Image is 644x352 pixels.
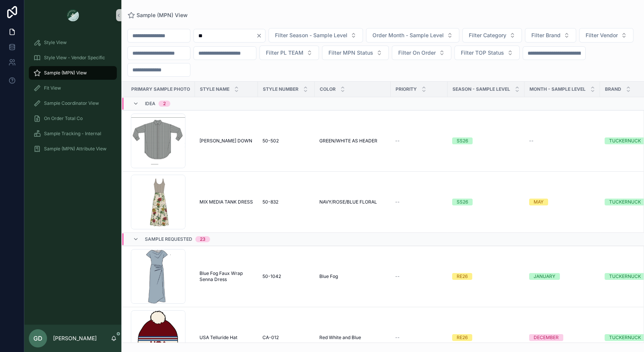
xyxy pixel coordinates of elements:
a: SS26 [452,137,520,144]
span: Style View - Vendor Specific [44,55,105,61]
span: Filter Vendor [586,32,618,39]
span: Filter Category [469,32,506,39]
p: [PERSON_NAME] [53,335,97,342]
span: Sample Tracking - Internal [44,131,101,137]
span: Filter Season - Sample Level [275,32,347,39]
button: Select Button [366,28,459,43]
div: 23 [200,236,206,242]
div: TUCKERNUCK [609,199,641,205]
div: RE26 [457,334,468,341]
a: 50-502 [262,138,310,144]
a: RE26 [452,273,520,280]
span: PRIORITY [396,86,417,92]
span: Blue Fog [319,273,338,279]
span: Sample Coordinator View [44,100,99,106]
a: -- [395,335,443,341]
a: GREEN/WHITE AS HEADER [319,138,386,144]
span: Idea [145,101,156,107]
span: Sample (MPN) Attribute View [44,146,107,152]
a: Sample Tracking - Internal [29,127,117,140]
span: Order Month - Sample Level [372,32,444,39]
span: -- [395,273,400,279]
a: USA Telluride Hat [199,335,253,341]
span: Filter On Order [398,49,436,57]
span: Red White and Blue [319,335,361,341]
div: TUCKERNUCK [609,334,641,341]
a: CA-012 [262,335,310,341]
a: RE26 [452,334,520,341]
span: Filter TOP Status [461,49,504,57]
a: -- [395,199,443,205]
button: Select Button [322,46,389,60]
div: TUCKERNUCK [609,273,641,280]
a: Blue Fog Faux Wrap Senna Dress [199,270,253,283]
span: Sample (MPN) View [137,11,188,19]
span: GREEN/WHITE AS HEADER [319,138,377,144]
span: Style View [44,39,67,46]
span: CA-012 [262,335,279,341]
span: 50-1042 [262,273,281,279]
a: Style View [29,36,117,49]
div: RE26 [457,273,468,280]
span: 50-502 [262,138,279,144]
span: [PERSON_NAME] DOWN [199,138,252,144]
button: Select Button [269,28,363,43]
span: Sample (MPN) View [44,70,87,76]
div: MAY [534,199,543,205]
a: Sample (MPN) View [127,11,188,19]
button: Select Button [462,28,522,43]
a: MAY [529,199,595,205]
div: DECEMBER [534,334,559,341]
a: Style View - Vendor Specific [29,51,117,65]
span: -- [395,199,400,205]
span: Season - Sample Level [452,86,510,92]
a: JANUARY [529,273,595,280]
span: Style Number [263,86,298,92]
span: Style Name [200,86,229,92]
button: Select Button [454,46,520,60]
span: Brand [605,86,621,92]
a: Fit View [29,81,117,95]
span: Filter PL TEAM [266,49,303,57]
button: Select Button [579,28,633,43]
a: DECEMBER [529,334,595,341]
span: -- [529,138,534,144]
a: -- [395,138,443,144]
button: Select Button [259,46,319,60]
span: Filter Brand [531,32,561,39]
span: NAVY/ROSE/BLUE FLORAL [319,199,377,205]
button: Select Button [392,46,451,60]
div: scrollable content [24,30,121,166]
a: 50-832 [262,199,310,205]
a: [PERSON_NAME] DOWN [199,138,253,144]
a: SS26 [452,199,520,205]
span: Color [320,86,336,92]
div: SS26 [457,199,468,205]
img: App logo [67,9,79,21]
div: SS26 [457,137,468,144]
span: USA Telluride Hat [199,335,237,341]
a: Sample Coordinator View [29,96,117,110]
a: Sample (MPN) View [29,66,117,80]
span: Fit View [44,85,61,91]
a: Sample (MPN) Attribute View [29,142,117,156]
a: -- [529,138,595,144]
div: JANUARY [534,273,555,280]
div: TUCKERNUCK [609,137,641,144]
button: Select Button [525,28,576,43]
button: Clear [256,33,265,39]
a: MIX MEDIA TANK DRESS [199,199,253,205]
span: 50-832 [262,199,278,205]
span: Sample Requested [145,236,192,242]
span: -- [395,335,400,341]
a: 50-1042 [262,273,310,279]
a: Blue Fog [319,273,386,279]
a: Red White and Blue [319,335,386,341]
span: PRIMARY SAMPLE PHOTO [131,86,190,92]
span: GD [33,334,42,343]
span: Filter MPN Status [328,49,373,57]
a: On Order Total Co [29,112,117,125]
span: -- [395,138,400,144]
